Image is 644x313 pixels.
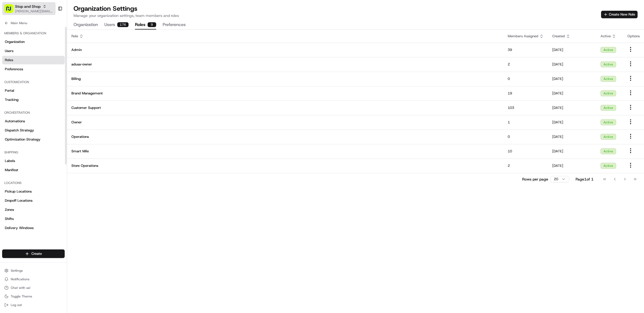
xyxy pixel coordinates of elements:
span: Dispatch Strategy [5,128,34,133]
button: Organization [74,20,98,30]
span: 0 [508,76,510,81]
div: Active [601,119,616,125]
a: Tracking [2,95,65,104]
span: 2 [508,163,510,168]
a: Optimization Strategy [2,135,65,144]
span: Create [31,251,42,256]
button: Toggle Theme [2,293,65,300]
span: 2 [508,62,510,67]
span: Automations [5,119,25,124]
button: Roles [135,20,156,30]
div: 176 [117,22,129,27]
span: [PERSON_NAME] [17,98,43,102]
a: Labels [2,157,65,165]
button: Log out [2,301,65,309]
div: Members & Organization [2,29,65,38]
span: Zones [5,207,14,212]
span: Main Menu [11,21,27,25]
a: Powered byPylon [38,133,65,137]
button: Main Menu [2,19,65,27]
a: Users [2,47,65,55]
a: Shifts [2,215,65,223]
div: Start new chat [24,51,88,57]
span: 1 [508,120,510,124]
a: Automations [2,117,65,126]
span: [PERSON_NAME] [17,83,43,87]
button: Users [104,20,129,30]
button: Create New Role [601,11,638,18]
span: [DATE] [552,62,563,67]
span: API Documentation [51,120,86,125]
span: Owner [71,120,499,125]
span: Pickup Locations [5,189,32,194]
input: Clear [14,35,89,40]
span: Smart Mile [71,149,499,154]
span: Roles [5,58,13,62]
div: Active [601,34,619,39]
span: 103 [508,105,514,110]
div: Active [601,163,616,169]
span: Billing [71,76,499,81]
span: [DATE] [552,163,563,168]
span: Notifications [11,277,30,281]
span: Tracking [5,97,19,102]
p: Rows per page [522,176,548,182]
button: Create [2,249,65,258]
span: Chat with us! [11,286,30,290]
div: 💻 [45,120,50,125]
span: Optimization Strategy [5,137,41,142]
span: 0 [508,134,510,139]
div: Options [627,34,640,39]
img: Nash [5,5,16,16]
span: 39 [508,47,512,52]
button: Stop and Shop [15,4,41,9]
div: Active [601,134,616,140]
span: Pylon [53,133,65,137]
div: Active [601,90,616,96]
span: Log out [11,303,22,307]
span: Delivery Windows [5,226,34,230]
div: Orchestration [2,108,65,117]
a: Preferences [2,65,65,73]
a: Portal [2,86,65,95]
span: Dropoff Locations [5,198,32,203]
div: Past conversations [5,70,36,74]
span: Admin [71,47,499,52]
span: Manifest [5,168,18,172]
span: [DATE] [552,91,563,95]
a: Roles [2,56,65,64]
span: Brand Management [71,91,499,96]
div: Active [601,105,616,111]
span: Knowledge Base [11,120,41,125]
div: Shipping [2,148,65,157]
a: Delivery Windows [2,224,65,232]
span: [DATE] [47,83,58,87]
span: Users [5,49,13,53]
button: Chat with us! [2,284,65,292]
img: 1736555255976-a54dd68f-1ca7-489b-9aae-adbdc363a1c4 [5,51,15,61]
div: 9 [148,22,156,27]
a: Manifest [2,166,65,174]
span: adusa-owner [71,62,499,67]
button: [PERSON_NAME][EMAIL_ADDRESS][DOMAIN_NAME] [15,9,53,13]
span: [DATE] [47,98,58,102]
a: Pickup Locations [2,187,65,196]
a: Zones [2,205,65,214]
button: Stop and Shop[PERSON_NAME][EMAIL_ADDRESS][DOMAIN_NAME] [2,2,56,15]
button: Settings [2,267,65,274]
span: Portal [5,88,14,93]
span: Preferences [5,67,23,72]
img: 4037041995827_4c49e92c6e3ed2e3ec13_72.png [11,51,21,61]
button: Preferences [163,20,186,30]
span: Settings [11,268,23,273]
span: Store Operations [71,163,499,168]
div: Locations [2,179,65,187]
span: [DATE] [552,149,563,153]
img: Tiffany Volk [5,78,14,87]
a: 📗Knowledge Base [3,118,43,127]
div: Active [601,47,616,53]
div: 📗 [5,120,10,125]
span: [DATE] [552,134,563,139]
div: We're available if you need us! [24,57,74,61]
